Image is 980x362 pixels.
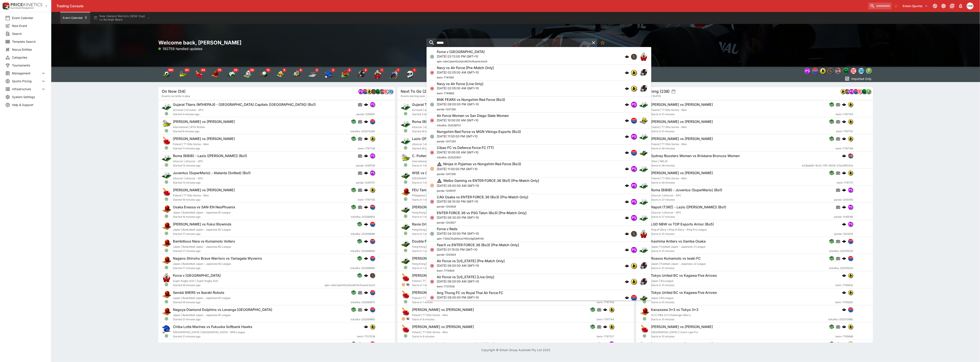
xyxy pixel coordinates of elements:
[195,70,203,79] img: table_tennis
[373,70,382,79] div: Rugby Union
[639,148,648,157] img: soccer.png
[625,150,629,155] img: logo-cerberus.svg
[173,137,235,141] h6: [PERSON_NAME] vs [PERSON_NAME]
[651,102,713,107] h6: [PERSON_NAME] vs [PERSON_NAME]
[162,70,171,79] img: soccer
[639,197,648,206] img: esports.png
[651,273,717,278] h6: Tokyo United BC vs Kagawa Five Arrows
[384,89,389,94] img: championdata.png
[401,290,410,299] img: table_tennis.png
[893,3,899,9] button: No Bookmarks
[364,256,368,260] img: logo-cerberus.svg
[631,166,637,172] img: pandascore.png
[173,205,235,209] h6: Osaka Evessa vs SAN-EN NeoPhoenix
[162,307,171,316] img: basketball.png
[371,89,376,94] img: sportingsolutions.jpeg
[862,89,867,94] img: nrl.png
[829,249,853,253] span: lclkafka-252519233
[363,68,368,72] span: 2
[625,71,629,75] img: logo-cerberus.svg
[364,137,368,141] img: logo-cerberus.svg
[851,68,857,74] div: championdata
[837,181,853,185] span: bwin-7767111
[373,70,382,79] img: rugby_union
[162,153,171,163] img: esports.png
[412,171,442,175] h6: WSE vs Citizen AA
[651,290,717,295] h6: Tokyo United BC vs Kagawa Five Arrows
[631,247,637,253] img: pandascore.png
[868,3,892,9] input: search
[625,54,629,59] img: logo-cerberus.svg
[341,70,349,79] div: Australian Rules
[835,300,853,305] span: bwin-7765830
[265,68,271,72] span: 12
[350,249,375,253] span: lclkafka-252569664
[820,68,826,74] img: bwin.png
[842,222,846,226] img: logo-cerberus.svg
[282,68,287,72] span: 5
[401,239,410,248] img: soccer.png
[625,102,629,107] img: logo-cerberus.svg
[836,112,853,116] span: bwin-7767143
[412,308,474,312] h6: [PERSON_NAME] vs [PERSON_NAME]
[260,70,268,79] img: golf
[249,68,255,72] span: 26
[162,136,171,146] img: table_tennis.png
[227,70,236,79] div: Esports
[639,132,648,141] img: esports.png
[217,68,222,72] span: 75
[173,154,247,158] h6: Roma (BiBiB) - Lazio ([PERSON_NAME]) (Bo1)
[401,222,410,231] img: soccer.png
[651,154,740,158] h6: Sydney Roosters Women vs Brisbane Broncos Women
[848,290,853,295] img: bwin.png
[370,307,375,312] img: lclkafka.png
[631,231,637,237] img: sportingsolutions.jpeg
[639,213,648,222] img: esports.png
[401,119,410,128] img: esports.png
[406,70,414,79] img: motor_racing
[173,273,221,278] h6: Force v [GEOGRAPHIC_DATA]
[158,39,395,46] h2: Welcome back, [PERSON_NAME]
[276,70,284,79] div: Volleyball
[866,89,871,94] img: outrights.png
[162,170,171,180] img: esports.png
[834,232,853,236] span: panda-1243374
[401,153,410,163] img: tennis.png
[388,89,393,94] img: betradar.png
[357,70,366,79] div: American Football
[829,266,853,270] span: lclkafka-252519232
[364,119,368,124] img: logo-cerberus.svg
[841,89,845,94] img: bwin.png
[812,68,818,74] img: lclkafka.png
[842,290,846,295] img: logo-cerberus.svg
[370,239,375,244] img: lclkafka.png
[401,170,410,180] img: soccer.png
[671,89,676,94] button: settings
[639,84,648,93] img: american_football.png
[598,38,607,47] button: No Bookmarks
[848,119,853,124] img: bwin.png
[940,2,948,10] button: Toggle light/dark mode
[651,308,698,312] h6: Kanazawa 3x3 vs Tokyo 3x3
[178,70,187,79] img: tennis
[292,70,301,79] div: Cricket
[834,198,853,202] span: panda-1249765
[845,89,850,94] img: pricekinetics.png
[351,215,375,219] span: lclkafka-252569914
[631,150,637,155] img: lclkafka.png
[848,239,853,244] img: lclkafka.png
[233,68,238,72] span: 35
[173,171,251,175] h6: Juventus (SuperMario) - Atalanta (Sxitted) (Bo1)
[173,222,231,227] h6: [PERSON_NAME] vs Fukui Blowinds
[401,256,410,265] img: soccer.png
[162,205,171,214] img: basketball.png
[315,68,319,72] span: 2
[184,68,190,72] span: 92
[639,262,648,270] img: american_football.png
[364,273,368,278] img: logo-cerberus.svg
[308,70,317,79] div: Ice Hockey
[631,118,637,123] img: lclkafka.png
[358,146,375,151] span: bwin-7767136
[849,89,854,94] img: pandascore.png
[412,239,469,244] h6: Double Flower vs [PERSON_NAME]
